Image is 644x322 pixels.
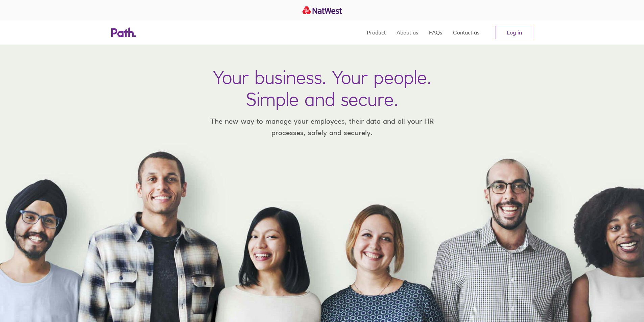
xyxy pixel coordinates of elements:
p: The new way to manage your employees, their data and all your HR processes, safely and securely. [200,116,444,138]
a: FAQs [429,20,442,45]
h1: Your business. Your people. Simple and secure. [213,66,431,110]
a: About us [397,20,418,45]
a: Log in [496,26,533,39]
a: Contact us [453,20,479,45]
a: Product [367,20,386,45]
